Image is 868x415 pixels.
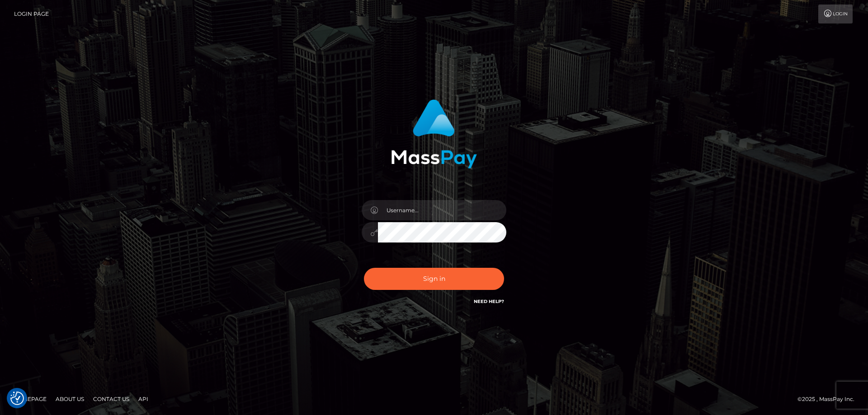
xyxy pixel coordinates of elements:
[797,394,861,404] div: © 2025 , MassPay Inc.
[90,392,133,406] a: Contact Us
[52,392,88,406] a: About Us
[364,268,504,290] button: Sign in
[14,5,49,23] a: Login Page
[10,392,24,405] img: Revisit consent button
[10,392,24,405] button: Consent Preferences
[474,298,504,304] a: Need Help?
[10,392,50,406] a: Homepage
[135,392,152,406] a: API
[818,5,853,23] a: Login
[391,99,477,168] img: MassPay Login
[378,200,506,220] input: Username...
